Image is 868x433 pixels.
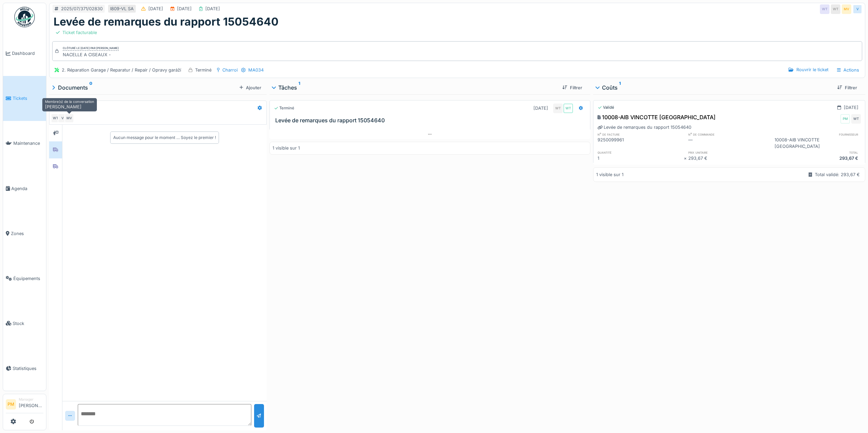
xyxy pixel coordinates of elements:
span: Maintenance [13,140,43,146]
div: 293,67 € [688,155,775,161]
div: 2. Réparation Garage / Reparatur / Repair / Opravy garáží [62,67,181,73]
sup: 1 [619,83,621,92]
div: [DATE] [533,105,548,111]
div: Tâches [272,83,557,92]
div: 293,67 € [775,155,861,161]
sup: 1 [298,83,300,92]
div: Filtrer [835,83,860,92]
div: WT [851,114,861,124]
div: V [853,4,862,14]
div: WT [563,104,573,113]
div: × [684,155,688,161]
div: [DATE] [844,104,858,111]
div: Levée de remarques du rapport 15054640 [598,124,691,130]
h3: Levée de remarques du rapport 15054640 [275,117,587,124]
a: Statistiques [3,346,46,391]
div: 1 visible sur 1 [596,171,623,178]
a: Dashboard [3,31,46,76]
div: WT [831,4,840,14]
div: Aucun message pour le moment … Soyez le premier ! [113,135,216,141]
div: NACELLE A CISEAUX - [63,51,119,58]
div: MV [64,113,74,123]
div: Clôturé le [DATE] par [PERSON_NAME] [63,46,119,51]
div: Terminé [274,105,294,111]
div: Rouvrir le ticket [786,65,831,74]
div: [DATE] [205,5,220,12]
div: I809-VL SA [110,5,134,12]
div: PM [840,114,850,124]
h6: n° de commande [688,132,775,137]
div: Coûts [596,83,832,92]
div: Validé [598,105,614,110]
div: Ajouter [237,83,264,92]
li: [PERSON_NAME] [19,397,43,412]
div: [DATE] [177,5,192,12]
a: Maintenance [3,121,46,166]
a: Équipements [3,256,46,301]
div: 10008-AIB VINCOTTE [GEOGRAPHIC_DATA] [598,113,716,121]
div: WT [553,104,563,113]
div: Ticket facturable [62,29,97,36]
div: [DATE] [148,5,163,12]
div: Documents [52,83,237,92]
li: PM [6,399,16,409]
div: Actions [834,65,862,75]
span: Agenda [11,185,43,192]
div: Filtrer [560,83,585,92]
div: MV [842,4,851,14]
span: Stock [13,320,43,327]
div: Charroi [222,67,238,73]
span: Dashboard [12,50,43,57]
h6: n° de facture [598,132,684,137]
h6: Membre(s) de la conversation [45,99,94,104]
a: Agenda [3,166,46,211]
div: Terminé [195,67,211,73]
span: Équipements [13,275,43,282]
h6: total [775,150,861,155]
div: Total validé: 293,67 € [815,171,860,178]
div: 9250099961 [598,137,684,150]
sup: 0 [89,83,92,92]
h6: prix unitaire [688,150,775,155]
div: WT [820,4,829,14]
div: V [58,113,67,123]
div: — [688,137,775,150]
span: Zones [11,230,43,237]
a: Stock [3,301,46,346]
a: PM Manager[PERSON_NAME] [6,397,43,413]
h1: Levée de remarques du rapport 15054640 [54,15,279,28]
div: 2025/07/371/02830 [61,5,103,12]
span: Tickets [13,95,43,102]
div: WT [51,113,60,123]
h6: quantité [598,150,684,155]
h6: fournisseur [775,132,861,137]
div: 1 visible sur 1 [273,145,300,151]
div: 1 [598,155,684,161]
a: Zones [3,211,46,256]
div: [PERSON_NAME] [42,98,97,111]
img: Badge_color-CXgf-gQk.svg [14,7,35,27]
div: MA034 [248,67,264,73]
div: Manager [19,397,43,402]
span: Statistiques [13,365,43,372]
div: 10008-AIB VINCOTTE [GEOGRAPHIC_DATA] [775,137,861,150]
a: Tickets [3,76,46,121]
